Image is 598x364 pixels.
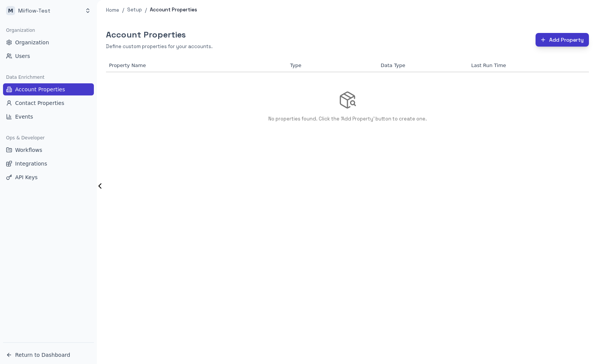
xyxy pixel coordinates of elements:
[3,24,94,36] div: Organization
[15,146,42,154] span: Workflows
[471,62,586,69] div: Last Run Time
[3,111,94,123] button: Events
[15,160,47,167] span: Integrations
[6,6,15,15] span: M
[3,71,94,83] div: Data Enrichment
[268,116,427,123] p: No properties found. Click the 'Add Property' button to create one.
[3,144,94,156] button: Workflows
[150,6,197,14] p: Account Properties
[536,33,589,47] button: Add Property
[3,36,94,48] button: Organization
[3,97,94,109] button: Contact Properties
[18,7,50,15] p: Miiflow-Test
[15,39,49,46] span: Organization
[106,6,119,14] a: Home
[381,62,465,69] div: Data Type
[15,52,30,60] span: Users
[3,83,94,95] button: Account Properties
[3,349,94,361] button: Return to Dashboard
[145,6,147,14] li: /
[3,171,94,183] button: API Keys
[15,351,70,359] span: Return to Dashboard
[122,6,124,14] li: /
[3,158,94,170] button: Integrations
[3,132,94,144] div: Ops & Developer
[15,99,64,107] span: Contact Properties
[3,50,94,62] button: Users
[106,43,213,50] p: Define custom properties for your accounts.
[15,173,37,181] span: API Keys
[3,3,94,18] button: MMiiflow-Test
[106,29,213,40] h5: Account Properties
[127,6,142,14] p: Setup
[109,62,284,69] div: Property Name
[290,62,375,69] div: Type
[15,86,65,93] span: Account Properties
[15,113,33,120] span: Events
[97,182,103,190] button: Toggle Sidebar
